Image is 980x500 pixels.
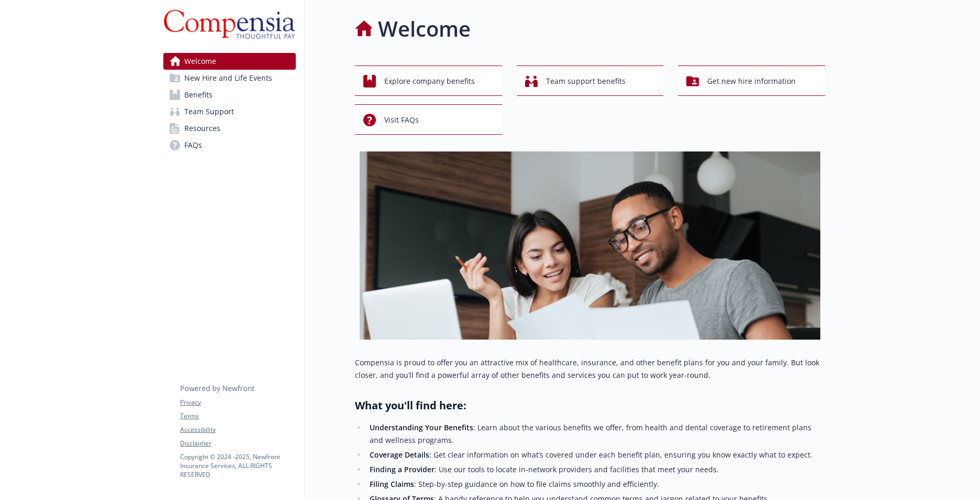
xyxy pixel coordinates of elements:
span: FAQs [184,137,202,154]
a: Terms [180,411,295,421]
a: Accessibility [180,425,295,434]
a: Privacy [180,398,295,407]
span: Team support benefits [546,71,626,91]
span: Get new hire information [707,71,796,91]
a: Benefits [163,86,296,103]
h1: Welcome [378,13,471,45]
span: Team Support [184,103,234,120]
li: : Use our tools to locate in-network providers and facilities that meet your needs. [366,463,825,476]
p: Compensia is proud to offer you an attractive mix of healthcare, insurance, and other benefit pla... [355,356,825,382]
button: Team support benefits [517,66,664,96]
strong: Understanding Your Benefits [370,422,473,432]
span: Resources [184,120,220,137]
img: overview page banner [360,151,820,340]
strong: Filing Claims [370,479,414,489]
span: New Hire and Life Events [184,70,272,86]
button: Get new hire information [678,66,825,96]
strong: Finding a Provider [370,464,435,474]
h2: What you'll find here: [355,398,825,413]
li: : Get clear information on what’s covered under each benefit plan, ensuring you know exactly what... [366,449,825,461]
span: Explore company benefits [384,71,475,91]
a: Resources [163,120,296,137]
a: Disclaimer [180,439,295,448]
span: Visit FAQs [384,110,419,130]
li: : Step-by-step guidance on how to file claims smoothly and efficiently. [366,478,825,491]
a: Welcome [163,53,296,70]
a: Team Support [163,103,296,120]
button: Explore company benefits [355,66,502,96]
a: New Hire and Life Events [163,70,296,86]
li: : Learn about the various benefits we offer, from health and dental coverage to retirement plans ... [366,421,825,447]
span: Welcome [184,53,216,70]
button: Visit FAQs [355,104,502,135]
p: Copyright © 2024 - 2025 , Newfront Insurance Services, ALL RIGHTS RESERVED [180,452,295,479]
span: Benefits [184,86,213,103]
strong: Coverage Details [370,450,429,460]
a: FAQs [163,137,296,154]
